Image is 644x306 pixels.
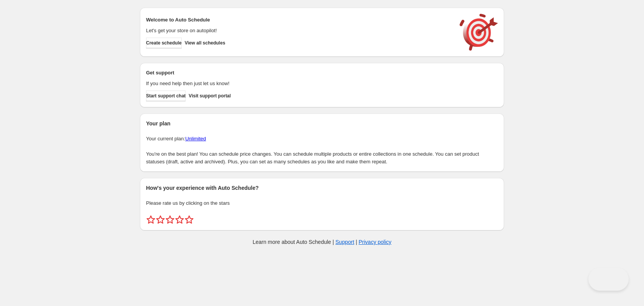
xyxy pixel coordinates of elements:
a: Privacy policy [359,239,392,245]
p: Your current plan: [146,135,498,143]
iframe: Toggle Customer Support [588,268,629,291]
span: Create schedule [146,40,182,46]
button: Create schedule [146,38,182,48]
h2: Get support [146,69,452,77]
a: Start support chat [146,90,186,101]
h2: Your plan [146,120,498,127]
button: View all schedules [185,38,225,48]
span: View all schedules [185,40,225,46]
p: Let's get your store on autopilot! [146,27,452,35]
a: Visit support portal [189,90,231,101]
p: Please rate us by clicking on the stars [146,199,498,207]
a: Support [335,239,354,245]
span: Start support chat [146,93,186,99]
p: You're on the best plan! You can schedule price changes. You can schedule multiple products or en... [146,150,498,166]
span: Visit support portal [189,93,231,99]
h2: Welcome to Auto Schedule [146,16,452,24]
p: If you need help then just let us know! [146,80,452,87]
a: Unlimited [185,136,206,141]
h2: How's your experience with Auto Schedule? [146,184,498,192]
p: Learn more about Auto Schedule | | [253,238,391,246]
